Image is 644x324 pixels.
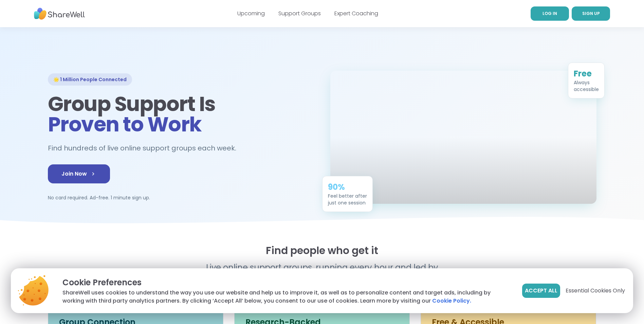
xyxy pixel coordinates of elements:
span: Join Now [61,170,96,178]
h2: Find people who get it [48,245,596,257]
span: Essential Cookies Only [566,287,625,295]
a: Support Groups [278,10,321,17]
div: 90% [328,182,367,193]
h2: Find hundreds of live online support groups each week. [48,143,243,154]
h1: Group Support Is [48,94,314,134]
div: 🌟 1 Million People Connected [48,73,132,86]
a: SIGN UP [572,6,610,21]
button: Accept All [522,284,560,298]
a: LOG IN [531,6,569,21]
span: LOG IN [542,11,557,16]
p: ShareWell uses cookies to understand the way you use our website and help us to improve it, as we... [62,289,511,305]
span: Proven to Work [48,110,202,139]
div: Feel better after just one session [328,193,367,206]
div: Always accessible [574,79,599,93]
p: Live online support groups, running every hour and led by real people. [192,262,453,284]
p: Cookie Preferences [62,276,511,289]
span: Accept All [525,287,557,295]
a: Cookie Policy. [432,297,471,305]
p: No card required. Ad-free. 1 minute sign up. [48,194,314,201]
img: ShareWell Nav Logo [34,4,85,23]
a: Upcoming [237,10,265,17]
div: Free [574,68,599,79]
a: Expert Coaching [334,10,378,17]
span: SIGN UP [582,11,600,16]
a: Join Now [48,164,110,183]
